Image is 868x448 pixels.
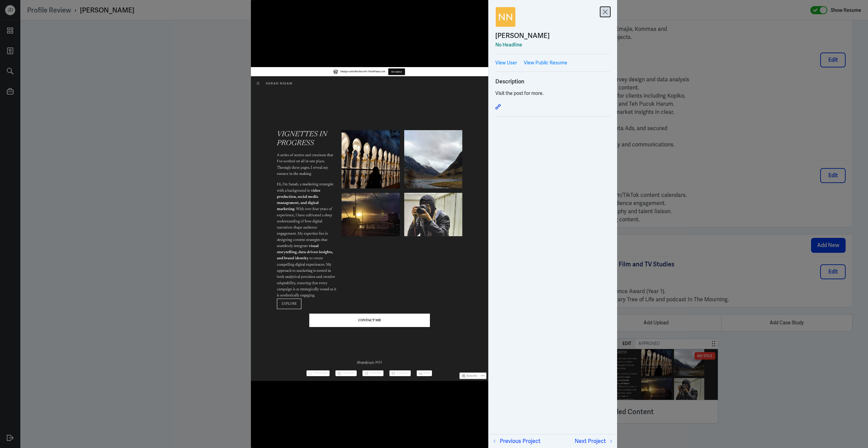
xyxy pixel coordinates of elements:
button: Previous Project [491,437,540,445]
h3: Description [495,77,610,86]
div: Visit the post for more. [495,89,610,97]
div: No Headline [495,41,610,49]
a: View Public Resume [524,59,567,66]
a: [PERSON_NAME] [495,30,610,41]
div: [PERSON_NAME] [495,30,550,41]
button: Next Project [575,437,614,445]
img: Nurul Hasanah Norhizam [495,7,516,27]
a: View User [495,59,517,66]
